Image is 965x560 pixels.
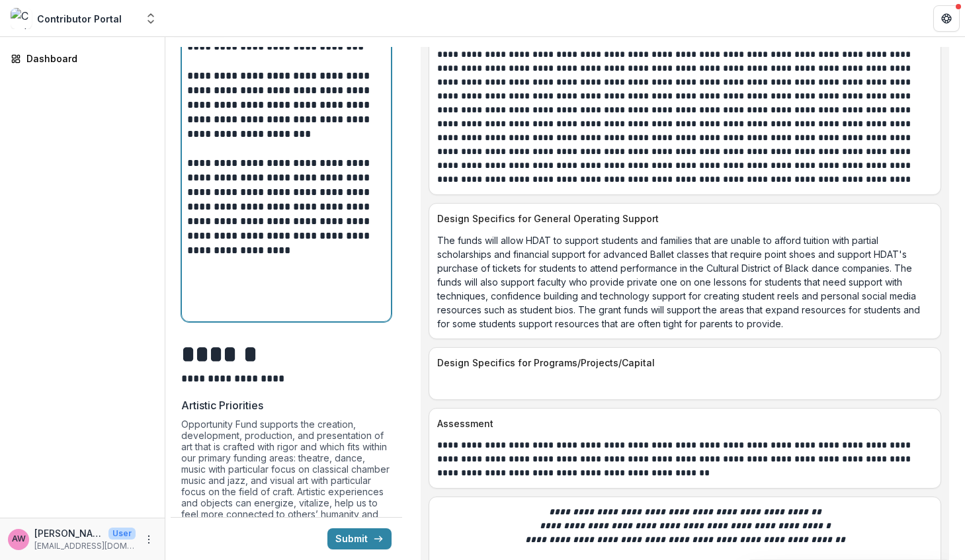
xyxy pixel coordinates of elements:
button: Get Help [933,5,960,32]
p: Design Specifics for Programs/Projects/Capital [437,356,927,370]
p: [EMAIL_ADDRESS][DOMAIN_NAME] [34,540,136,552]
button: More [141,532,157,547]
p: Assessment [437,417,927,430]
div: alisha wormsley [12,535,26,543]
div: Contributor Portal [37,12,122,26]
img: Contributor Portal [11,8,32,29]
p: Artistic Priorities [181,397,263,413]
p: User [108,528,136,540]
button: Submit [327,528,392,549]
div: Dashboard [26,52,149,65]
p: [PERSON_NAME] [34,526,103,540]
p: Design Specifics for General Operating Support [437,212,927,225]
a: Dashboard [5,48,159,69]
p: The funds will allow HDAT to support students and families that are unable to afford tuition with... [437,233,933,331]
button: Open entity switcher [142,5,160,32]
